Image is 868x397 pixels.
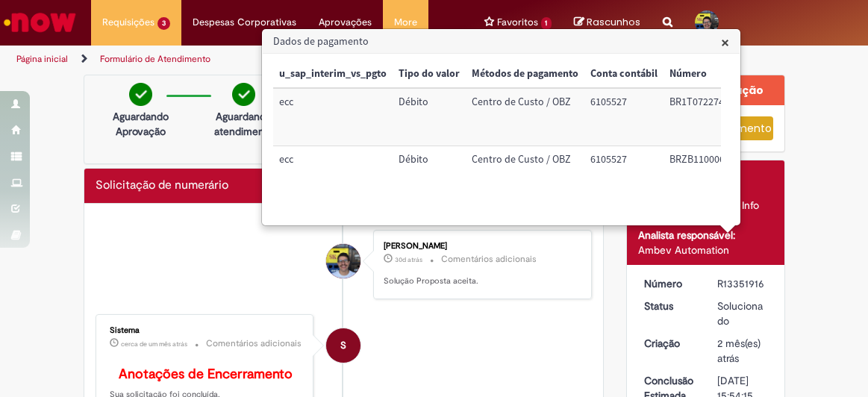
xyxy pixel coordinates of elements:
small: Comentários adicionais [206,337,302,350]
th: Número [664,60,731,88]
th: u_sap_interim_vs_pgto [273,60,393,88]
img: check-circle-green.png [129,83,152,106]
span: Favoritos [497,15,538,30]
div: Sistema [110,326,302,335]
td: Métodos de pagamento: Centro de Custo / OBZ [466,88,584,146]
b: Anotações de Encerramento [119,366,293,383]
p: Aguardando Aprovação [113,109,169,139]
a: Página inicial [16,53,68,65]
img: check-circle-green.png [232,83,255,106]
th: Conta contábil [584,60,664,88]
span: Requisições [102,15,154,30]
button: Close [721,34,729,50]
div: 04/08/2025 15:52:17 [717,336,768,366]
span: cerca de um mês atrás [121,340,187,348]
span: × [721,32,729,52]
p: Solução Proposta aceita. [384,275,576,287]
dt: Número [633,276,706,291]
span: 2 mês(es) atrás [717,337,761,365]
a: No momento, sua lista de rascunhos tem 0 Itens [574,15,640,29]
td: Conta contábil: 6105527 [584,146,664,203]
div: Luiz Felipe Schiavon Martins De Souza [326,244,360,278]
dt: Status [633,298,706,313]
td: Número: BRZB110006 [664,146,731,203]
div: System [326,328,360,363]
span: Despesas Corporativas [193,15,296,30]
td: u_sap_interim_vs_pgto: ecc [273,146,393,203]
span: 1 [541,17,552,30]
div: Analista responsável: [638,228,773,243]
span: Aprovações [319,15,372,30]
small: Comentários adicionais [441,253,537,266]
span: 3 [157,17,170,30]
span: S [340,328,346,363]
time: 04/08/2025 15:52:17 [717,337,761,365]
div: Dados de pagamento [261,28,741,226]
th: Tipo do valor [393,60,466,88]
div: [PERSON_NAME] [384,242,576,251]
span: More [394,15,417,30]
ul: Trilhas de página [11,46,495,73]
div: Ambev Automation [638,243,773,257]
td: Tipo do valor: Débito [393,146,466,203]
td: Tipo do valor: Débito [393,88,466,146]
p: Aguardando atendimento [214,109,273,139]
div: R13351916 [717,276,768,291]
img: ServiceNow [1,7,78,37]
span: Rascunhos [587,15,640,29]
h2: Solicitação de numerário Histórico de tíquete [96,179,228,193]
th: Métodos de pagamento [466,60,584,88]
td: Número: BR1T072274 [664,88,731,146]
td: u_sap_interim_vs_pgto: ecc [273,88,393,146]
td: Métodos de pagamento: Centro de Custo / OBZ [466,146,584,203]
a: Formulário de Atendimento [100,53,210,65]
div: Solucionado [717,298,768,328]
h3: Dados de pagamento [263,30,740,54]
time: 27/08/2025 14:03:15 [121,340,187,348]
dt: Criação [633,336,706,351]
span: 30d atrás [395,255,422,264]
td: Conta contábil: 6105527 [584,88,664,146]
